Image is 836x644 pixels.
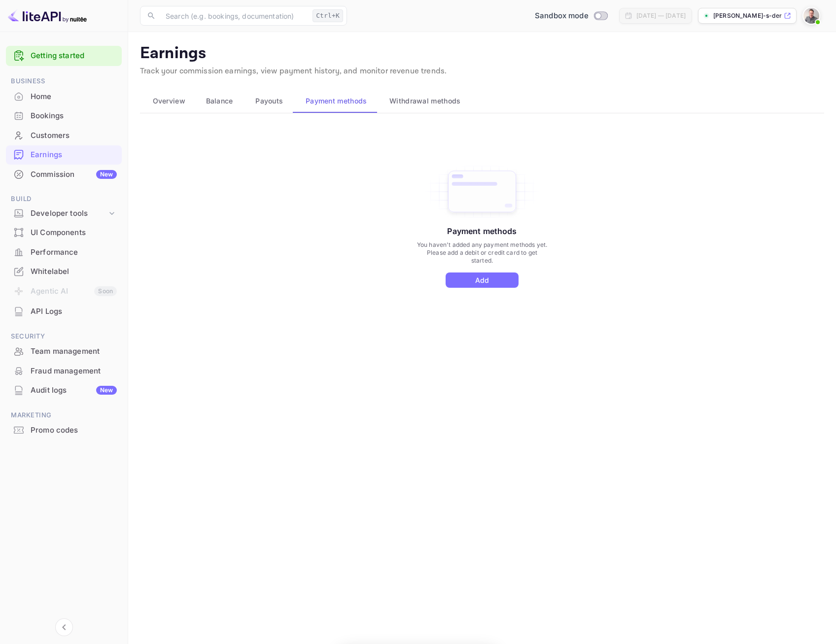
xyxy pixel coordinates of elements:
div: Performance [31,247,117,258]
a: Bookings [6,106,122,125]
img: Mikael Söderberg [803,8,819,24]
a: UI Components [6,223,122,241]
div: Earnings [6,145,122,165]
span: Payment methods [306,95,367,107]
span: Balance [206,95,233,107]
div: Home [6,87,122,106]
p: You haven't added any payment methods yet. Please add a debit or credit card to get started. [416,241,548,265]
img: Add Card [422,163,542,220]
span: Sandbox mode [535,10,589,22]
span: Withdrawal methods [389,95,460,107]
a: CommissionNew [6,165,122,183]
div: Developer tools [31,208,107,219]
div: Team management [6,342,122,361]
a: Earnings [6,145,122,164]
p: Track your commission earnings, view payment history, and monitor revenue trends. [140,66,824,77]
p: Earnings [140,44,824,64]
span: Payouts [255,95,283,107]
span: Build [6,194,122,204]
div: Customers [31,130,117,141]
button: Collapse navigation [55,618,73,636]
div: Whitelabel [6,262,122,281]
div: Fraud management [31,366,117,377]
div: Fraud management [6,362,122,381]
a: Customers [6,126,122,144]
a: Team management [6,342,122,360]
div: UI Components [31,227,117,238]
div: New [96,386,117,395]
a: API Logs [6,302,122,320]
a: Promo codes [6,421,122,439]
div: scrollable auto tabs example [140,89,824,113]
p: Payment methods [447,225,517,237]
a: Home [6,87,122,105]
div: API Logs [31,306,117,317]
div: Home [31,91,117,102]
div: Whitelabel [31,266,117,277]
a: Fraud management [6,362,122,380]
div: [DATE] — [DATE] [636,11,686,20]
div: Getting started [6,46,122,66]
div: Customers [6,126,122,145]
div: Team management [31,346,117,357]
a: Whitelabel [6,262,122,280]
button: Add [446,272,519,288]
div: UI Components [6,223,122,242]
div: Developer tools [6,205,122,222]
div: Audit logs [31,385,117,396]
p: [PERSON_NAME]-s-derberg-xwcte... [713,11,782,20]
div: API Logs [6,302,122,321]
div: Promo codes [6,421,122,440]
img: LiteAPI logo [8,8,87,24]
div: Earnings [31,149,117,161]
div: Audit logsNew [6,381,122,400]
div: CommissionNew [6,165,122,184]
div: Bookings [6,106,122,126]
div: Promo codes [31,425,117,436]
div: New [96,170,117,179]
a: Audit logsNew [6,381,122,399]
span: Security [6,331,122,342]
span: Overview [153,95,185,107]
div: Bookings [31,110,117,122]
input: Search (e.g. bookings, documentation) [160,6,309,26]
a: Getting started [31,50,117,62]
a: Performance [6,243,122,261]
span: Marketing [6,410,122,421]
div: Performance [6,243,122,262]
div: Switch to Production mode [531,10,611,22]
div: Ctrl+K [313,9,343,22]
span: Business [6,76,122,87]
div: Commission [31,169,117,180]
